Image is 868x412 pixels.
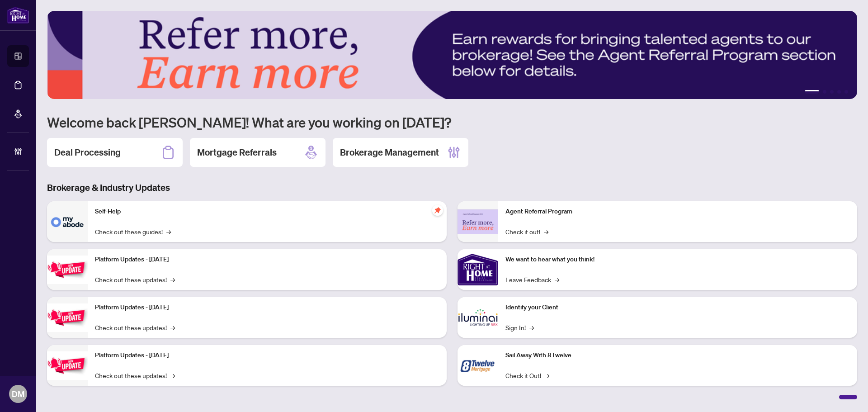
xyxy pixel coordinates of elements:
[95,207,439,217] p: Self-Help
[47,114,857,131] h1: Welcome back [PERSON_NAME]! What are you working on [DATE]?
[47,351,88,380] img: Platform Updates - June 23, 2025
[458,209,498,234] img: Agent Referral Program
[95,227,171,237] a: Check out these guides!→
[95,303,439,313] p: Platform Updates - [DATE]
[47,11,857,99] img: Slide 0
[95,370,175,380] a: Check out these updates!→
[47,256,88,284] img: Platform Updates - July 21, 2025
[340,146,439,159] h2: Brokerage Management
[170,322,175,332] span: →
[832,380,859,407] button: Open asap
[432,205,443,216] span: pushpin
[555,275,559,284] span: →
[505,255,850,265] p: We want to hear what you think!
[12,388,24,400] span: DM
[545,370,549,380] span: →
[170,370,175,380] span: →
[505,303,850,313] p: Identify your Client
[95,255,439,265] p: Platform Updates - [DATE]
[505,322,534,332] a: Sign In!→
[505,350,850,360] p: Sail Away With 8Twelve
[47,201,88,242] img: Self-Help
[823,90,826,94] button: 2
[458,345,498,386] img: Sail Away With 8Twelve
[505,370,549,380] a: Check it Out!→
[7,7,29,24] img: logo
[805,90,819,94] button: 1
[844,90,848,94] button: 5
[830,90,834,94] button: 3
[197,146,277,159] h2: Mortgage Referrals
[544,227,548,237] span: →
[837,90,841,94] button: 4
[95,322,175,332] a: Check out these updates!→
[166,227,171,237] span: →
[505,227,548,237] a: Check it out!→
[54,146,121,159] h2: Deal Processing
[458,249,498,290] img: We want to hear what you think!
[505,207,850,217] p: Agent Referral Program
[95,350,439,360] p: Platform Updates - [DATE]
[170,275,175,284] span: →
[95,275,175,284] a: Check out these updates!→
[505,275,559,284] a: Leave Feedback→
[47,181,857,194] h3: Brokerage & Industry Updates
[458,297,498,338] img: Identify your Client
[529,322,534,332] span: →
[47,303,88,332] img: Platform Updates - July 8, 2025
